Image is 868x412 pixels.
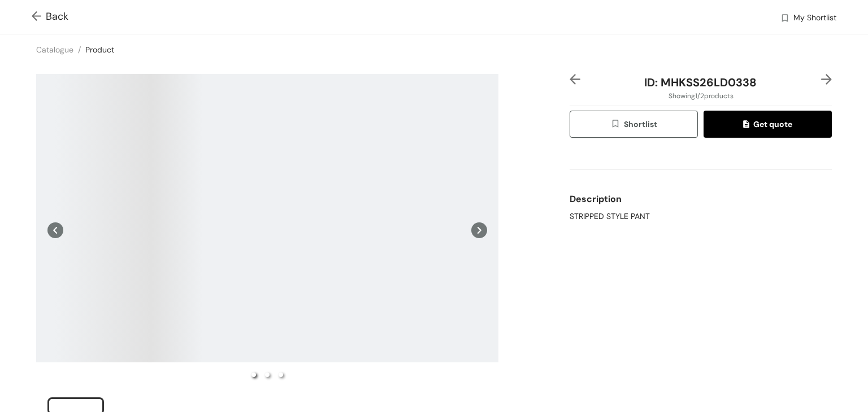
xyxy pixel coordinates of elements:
img: Go back [32,11,46,23]
img: wishlist [610,119,624,131]
img: quote [743,120,753,130]
li: slide item 3 [279,372,283,377]
span: ID: MHKSS26LD0338 [644,75,757,90]
li: slide item 2 [265,372,270,377]
span: / [78,45,81,55]
span: Get quote [743,118,792,130]
button: wishlistShortlist [570,111,698,138]
a: Catalogue [36,45,73,55]
span: Back [32,9,68,24]
li: slide item 1 [251,372,256,377]
div: Description [570,188,832,211]
span: My Shortlist [793,12,836,25]
span: Showing 1 / 2 products [669,91,734,101]
span: Shortlist [610,118,657,131]
a: Product [85,45,114,55]
div: STRIPPED STYLE PANT [570,211,832,222]
img: wishlist [780,13,790,25]
button: quoteGet quote [704,111,832,138]
img: left [570,74,580,85]
img: right [821,74,832,85]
